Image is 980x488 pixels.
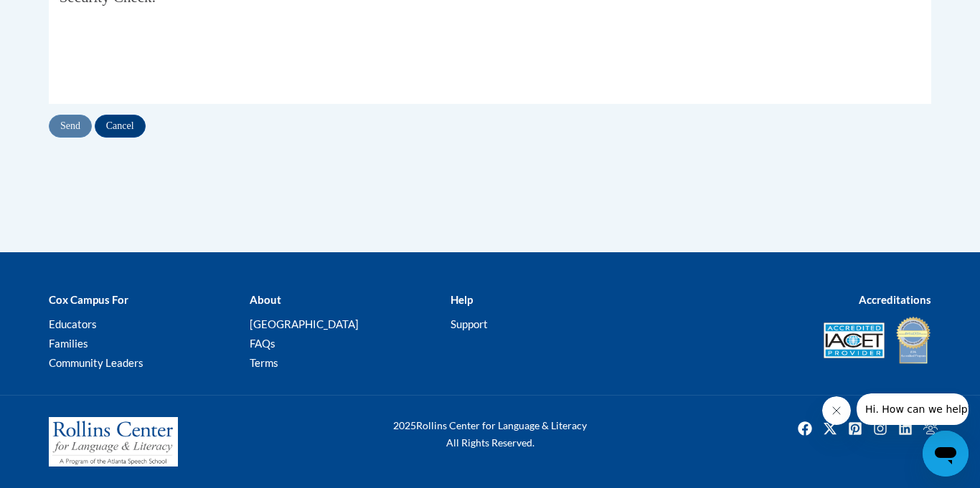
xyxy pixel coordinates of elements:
[49,337,88,350] a: Families
[859,293,931,306] b: Accreditations
[793,417,816,440] a: Facebook
[819,417,842,440] a: Twitter
[857,393,969,425] iframe: Message from company
[250,317,359,330] a: [GEOGRAPHIC_DATA]
[250,293,281,306] b: About
[393,419,416,431] span: 2025
[49,356,143,369] a: Community Leaders
[49,417,178,467] img: Rollins Center for Language & Literacy - A Program of the Atlanta Speech School
[923,431,969,477] iframe: Button to launch messaging window
[451,293,473,306] b: Help
[793,417,816,440] img: Facebook icon
[49,293,128,306] b: Cox Campus For
[49,317,97,330] a: Educators
[894,417,917,440] a: Linkedin
[339,417,641,451] div: Rollins Center for Language & Literacy All Rights Reserved.
[819,417,842,440] img: Twitter icon
[919,417,942,440] a: Facebook Group
[844,417,867,440] img: Pinterest icon
[824,322,885,358] img: Accredited IACET® Provider
[822,396,851,425] iframe: Close message
[9,10,116,21] span: Hi. How can we help?
[894,417,917,440] img: LinkedIn icon
[919,417,942,440] img: Facebook group icon
[869,417,892,440] a: Instagram
[895,315,931,365] img: IDA® Accredited
[95,115,146,138] input: Cancel
[844,417,867,440] a: Pinterest
[869,417,892,440] img: Instagram icon
[60,30,278,86] iframe: reCAPTCHA
[250,337,275,350] a: FAQs
[451,317,488,330] a: Support
[250,356,278,369] a: Terms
